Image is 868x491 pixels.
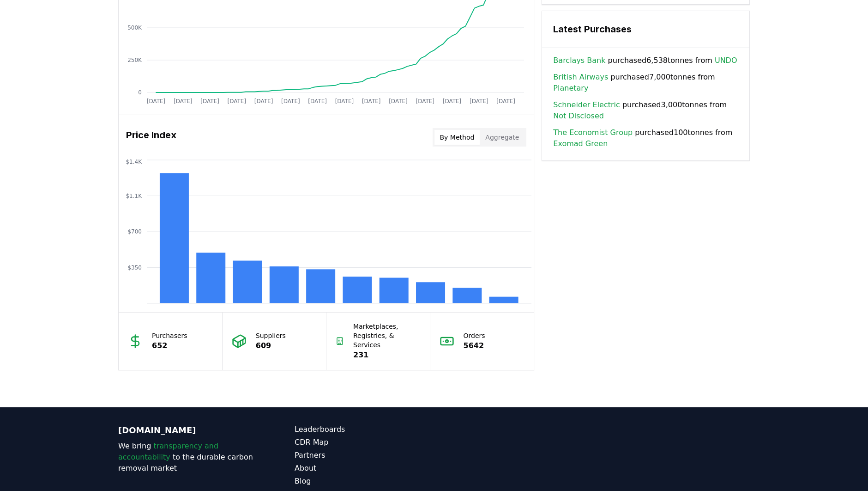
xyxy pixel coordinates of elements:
tspan: $1.1K [126,193,142,199]
span: transparency and accountability [118,442,218,461]
tspan: [DATE] [254,98,273,104]
span: purchased 6,538 tonnes from [553,55,737,66]
p: Purchasers [152,331,187,340]
tspan: [DATE] [496,98,515,104]
p: Marketplaces, Registries, & Services [353,322,421,350]
p: 5642 [464,340,485,351]
tspan: [DATE] [281,98,300,104]
p: 652 [152,340,187,351]
p: Orders [464,331,485,340]
tspan: [DATE] [416,98,434,104]
tspan: [DATE] [228,98,247,104]
tspan: [DATE] [362,98,381,104]
a: The Economist Group [553,127,633,138]
tspan: 250K [127,57,142,63]
tspan: [DATE] [443,98,462,104]
tspan: 0 [138,89,142,96]
tspan: [DATE] [174,98,193,104]
a: Barclays Bank [553,55,605,66]
tspan: [DATE] [470,98,488,104]
tspan: 500K [127,25,142,31]
span: purchased 100 tonnes from [553,127,738,149]
button: By Method [434,130,480,145]
p: Suppliers [256,331,286,340]
span: purchased 3,000 tonnes from [553,99,738,122]
p: 231 [353,350,421,361]
a: British Airways [553,72,608,83]
tspan: $1.4K [126,159,142,165]
a: Not Disclosed [553,110,604,122]
h3: Latest Purchases [553,22,738,36]
a: CDR Map [295,437,434,448]
a: UNDO [715,55,737,66]
button: Aggregate [480,130,524,145]
p: We bring to the durable carbon removal market [118,441,258,474]
a: Exomad Green [553,138,608,149]
tspan: $350 [127,264,142,271]
a: Planetary [553,83,588,94]
p: [DOMAIN_NAME] [118,424,258,437]
a: Blog [295,476,434,487]
a: Partners [295,450,434,461]
span: purchased 7,000 tonnes from [553,72,738,94]
tspan: [DATE] [389,98,408,104]
h3: Price Index [126,128,176,147]
a: Leaderboards [295,424,434,435]
p: 609 [256,340,286,351]
tspan: [DATE] [308,98,327,104]
a: About [295,463,434,474]
tspan: $700 [127,228,142,235]
tspan: [DATE] [147,98,166,104]
tspan: [DATE] [200,98,219,104]
tspan: [DATE] [335,98,354,104]
a: Schneider Electric [553,99,620,110]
